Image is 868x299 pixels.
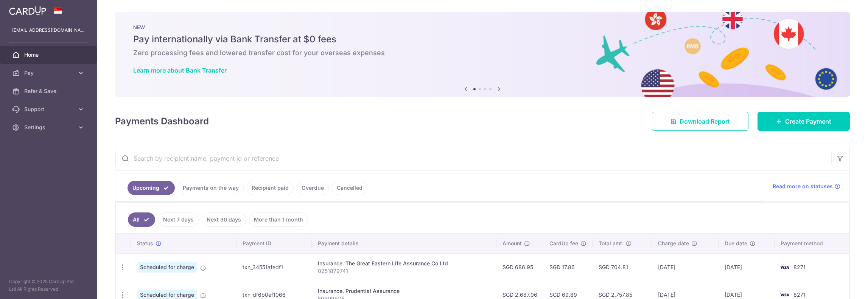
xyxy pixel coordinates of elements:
span: Support [24,105,74,113]
td: SGD 17.86 [543,253,593,281]
p: [EMAIL_ADDRESS][DOMAIN_NAME] [12,26,85,34]
a: Cancelled [332,181,367,195]
span: Home [24,51,74,59]
span: Refer & Save [24,87,74,95]
td: txn_34551afedf1 [236,253,312,281]
img: CardUp [9,6,46,15]
h4: Payments Dashboard [115,115,209,128]
a: Payments on the way [178,181,244,195]
img: Bank transfer banner [115,12,850,97]
input: Search by recipient name, payment id or reference [115,146,831,170]
a: Recipient paid [247,181,294,195]
a: Learn more about Bank Transfer [133,67,227,74]
a: More than 1 month [249,212,308,227]
td: [DATE] [719,253,775,281]
span: Read more on statuses [773,183,833,190]
a: Overdue [297,181,329,195]
span: Create Payment [785,117,831,126]
td: [DATE] [652,253,719,281]
span: Total amt. [599,240,624,247]
a: Next 7 days [158,212,199,227]
th: Payment method [775,234,849,253]
span: Charge date [658,240,689,247]
span: Amount [502,240,522,247]
a: Create Payment [758,112,850,131]
span: Settings [24,124,74,131]
th: Payment ID [236,234,312,253]
th: Payment details [312,234,496,253]
span: 8271 [793,264,806,270]
span: Download Report [680,117,730,126]
img: Bank Card [777,263,792,272]
h6: Zero processing fees and lowered transfer cost for your overseas expenses [133,48,832,57]
p: 0251879741 [318,267,490,275]
span: Status [137,240,153,247]
h5: Pay internationally via Bank Transfer at $0 fees [133,33,832,45]
p: NEW [133,24,832,30]
a: Read more on statuses [773,183,840,190]
td: SGD 686.95 [496,253,543,281]
div: Insurance. The Great Eastern Life Assurance Co Ltd [318,260,490,267]
div: Insurance. Prudential Assurance [318,287,490,295]
a: Download Report [652,112,748,131]
span: CardUp fee [549,240,578,247]
span: Pay [24,69,74,77]
td: SGD 704.81 [593,253,652,281]
a: All [128,212,155,227]
a: Upcoming [128,181,175,195]
a: Next 30 days [202,212,246,227]
span: Due date [725,240,747,247]
span: Scheduled for charge [137,262,197,273]
span: 8271 [793,291,806,298]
